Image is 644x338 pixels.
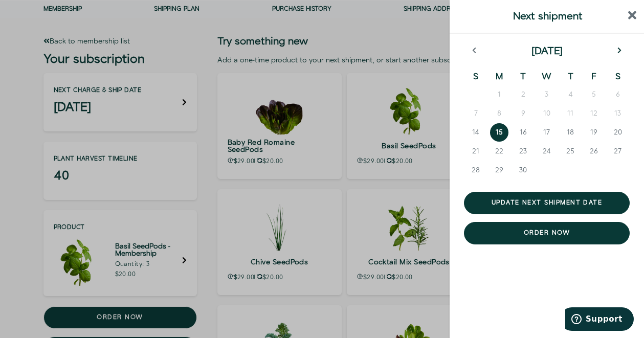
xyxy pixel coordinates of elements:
span: S [606,66,630,87]
button: Sunday, September 21, 2025 [464,144,487,163]
button: Tuesday, September 23, 2025 [512,144,535,163]
span: 5 [592,89,596,100]
span: 8 [497,108,501,119]
button: Friday, September 5, 2025 [582,87,606,106]
button: Wednesday, September 3, 2025 [535,87,559,106]
span: 10 [543,108,550,119]
span: 16 [520,127,527,138]
span: 25 [566,146,574,156]
span: 23 [519,146,527,156]
button: next month [609,47,630,57]
button: Friday, September 26, 2025 [582,144,606,163]
iframe: Opens a widget where you can find more information [565,307,634,333]
button: Wednesday, September 10, 2025 [535,106,559,125]
button: Wednesday, September 24, 2025 [535,144,559,163]
span: Next shipment [513,9,583,24]
button: close sidebar [628,8,637,25]
button: Order now [464,222,630,244]
button: Thursday, September 25, 2025 [559,144,582,163]
button: Sunday, September 7, 2025 [464,106,487,125]
button: Saturday, September 20, 2025 [606,125,630,144]
span: 27 [614,146,621,156]
span: 3 [545,89,548,100]
span: 20 [614,127,622,138]
span: 17 [543,127,550,138]
div: [DATE] [484,44,609,59]
span: 13 [614,108,621,119]
button: Tuesday, September 2, 2025 [512,87,535,106]
span: 14 [472,127,479,138]
span: 24 [543,146,551,156]
span: 2 [521,89,525,100]
span: 6 [616,89,620,100]
button: Saturday, September 6, 2025 [606,87,630,106]
span: 28 [472,165,480,175]
span: 21 [472,146,479,156]
button: Friday, September 19, 2025 [582,125,606,144]
button: Wednesday, September 17, 2025 [535,125,559,144]
span: F [582,66,606,87]
button: Tuesday, September 30, 2025 [512,163,535,182]
span: 11 [567,108,573,119]
button: Monday, September 22, 2025 [487,144,511,163]
button: Sunday, September 14, 2025 [464,125,487,144]
span: 12 [590,108,597,119]
button: Tuesday, September 9, 2025 [512,106,535,125]
button: Tuesday, September 16, 2025 [512,125,535,144]
button: Saturday, September 27, 2025 [606,144,630,163]
button: Thursday, September 11, 2025 [559,106,582,125]
span: 18 [567,127,574,138]
span: 26 [590,146,598,156]
span: S [464,66,487,87]
button: Sunday, September 28, 2025 [464,163,487,182]
span: M [487,66,511,87]
button: Monday, September 1, 2025 [487,87,511,106]
span: 4 [568,89,573,100]
button: Thursday, September 4, 2025 [559,87,582,106]
button: Thursday, September 18, 2025 [559,125,582,144]
span: T [512,66,535,87]
span: T [559,66,582,87]
span: 1 [498,89,501,100]
span: W [535,66,559,87]
button: Monday, September 15, 2025 [487,125,511,144]
span: 29 [495,165,503,175]
span: 15 [490,123,508,142]
button: Monday, September 8, 2025 [487,106,511,125]
span: 19 [590,127,597,138]
span: 30 [519,165,527,175]
button: Update next shipment date [464,192,630,214]
button: Saturday, September 13, 2025 [606,106,630,125]
span: 9 [521,108,525,119]
button: previous month [464,47,484,57]
span: 7 [474,108,478,119]
button: Monday, September 29, 2025 [487,163,511,182]
button: Friday, September 12, 2025 [582,106,606,125]
span: 22 [495,146,503,156]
